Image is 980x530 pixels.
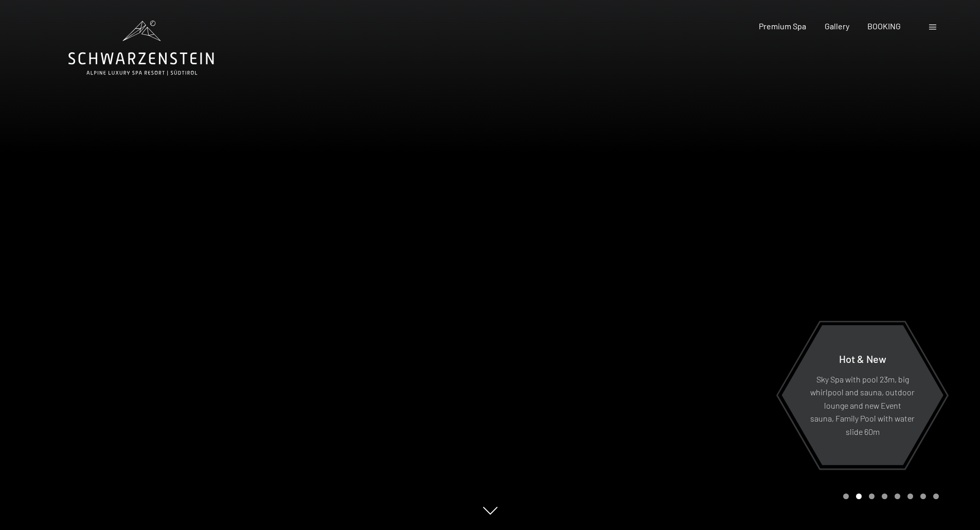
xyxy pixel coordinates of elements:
div: Carousel Page 1 [843,494,849,499]
div: Carousel Page 8 [933,494,939,499]
div: Carousel Page 4 [882,494,887,499]
a: Hot & New Sky Spa with pool 23m, big whirlpool and sauna, outdoor lounge and new Event sauna, Fam... [781,324,944,466]
a: Premium Spa [759,21,806,31]
div: Carousel Page 3 [869,494,875,499]
div: Carousel Page 5 [895,494,900,499]
div: Carousel Pagination [840,494,939,499]
p: Sky Spa with pool 23m, big whirlpool and sauna, outdoor lounge and new Event sauna, Family Pool w... [807,372,918,438]
span: Hot & New [839,352,886,364]
div: Carousel Page 6 [907,494,913,499]
a: BOOKING [867,21,901,31]
div: Carousel Page 2 (Current Slide) [856,494,862,499]
a: Gallery [825,21,849,31]
div: Carousel Page 7 [920,494,926,499]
